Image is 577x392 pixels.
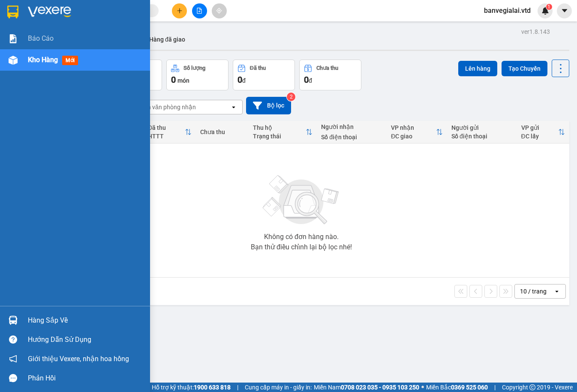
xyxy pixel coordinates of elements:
div: Người nhận [321,123,382,130]
strong: 0708 023 035 - 0935 103 250 [341,384,419,391]
span: question-circle [9,335,17,344]
div: Số điện thoại [451,133,513,140]
button: Tạo Chuyến [502,61,547,76]
span: đ [242,77,246,84]
sup: 1 [546,4,552,10]
span: 0 [171,75,176,85]
span: Báo cáo [28,33,54,44]
svg: open [230,104,237,111]
div: Bạn thử điều chỉnh lại bộ lọc nhé! [251,244,352,251]
th: Toggle SortBy [387,121,447,144]
div: 10 / trang [520,287,547,296]
span: banvegialai.vtd [477,5,538,16]
span: caret-down [561,7,568,15]
span: 0 [304,75,309,85]
span: 1 [547,4,550,10]
div: Trạng thái [253,133,306,140]
button: Chưa thu0đ [299,60,361,90]
span: Kho hàng [28,56,58,64]
span: Miền Bắc [426,383,488,392]
span: aim [216,8,222,14]
button: Đã thu0đ [233,60,295,90]
span: món [177,77,189,84]
div: Thu hộ [253,124,306,131]
span: copyright [529,384,535,390]
button: caret-down [557,3,572,18]
div: Đã thu [250,65,266,71]
div: VP nhận [391,124,436,131]
img: svg+xml;base64,PHN2ZyBjbGFzcz0ibGlzdC1wbHVnX19zdmciIHhtbG5zPSJodHRwOi8vd3d3LnczLm9yZy8yMDAwL3N2Zy... [258,170,344,230]
button: file-add [192,3,207,18]
img: icon-new-feature [541,7,549,15]
svg: open [553,288,560,295]
span: Cung cấp máy in - giấy in: [245,383,312,392]
span: | [494,383,496,392]
div: Phản hồi [28,372,144,385]
div: Chưa thu [316,65,338,71]
div: Chọn văn phòng nhận [137,103,196,111]
div: Số lượng [183,65,205,71]
span: file-add [196,8,202,14]
strong: 0369 525 060 [451,384,488,391]
div: HTTT [148,133,185,140]
img: warehouse-icon [9,316,18,325]
div: VP gửi [521,124,558,131]
div: Chưa thu [200,129,244,135]
img: logo-vxr [7,6,18,18]
th: Toggle SortBy [249,121,317,144]
th: Toggle SortBy [144,121,196,144]
span: Giới thiệu Vexere, nhận hoa hồng [28,353,129,364]
th: Toggle SortBy [517,121,569,144]
sup: 2 [287,93,295,101]
div: ĐC giao [391,133,436,140]
div: Hàng sắp về [28,314,144,327]
div: Không có đơn hàng nào. [264,233,339,240]
button: plus [172,3,187,18]
div: ĐC lấy [521,133,558,140]
div: Số điện thoại [321,134,382,141]
span: notification [9,355,17,363]
span: Miền Nam [314,383,419,392]
button: Hàng đã giao [142,29,192,50]
span: message [9,374,17,382]
div: Hướng dẫn sử dụng [28,333,144,346]
button: Bộ lọc [246,97,291,114]
div: Người gửi [451,124,513,131]
span: Hỗ trợ kỹ thuật: [152,383,231,392]
img: warehouse-icon [9,56,18,65]
span: mới [62,56,78,65]
span: | [237,383,238,392]
img: solution-icon [9,34,18,43]
span: plus [177,8,183,14]
span: 0 [237,75,242,85]
button: aim [212,3,227,18]
span: đ [309,77,312,84]
div: ver 1.8.143 [521,27,550,36]
span: ⚪️ [421,386,424,389]
button: Số lượng0món [166,60,228,90]
button: Lên hàng [458,61,497,76]
strong: 1900 633 818 [194,384,231,391]
div: Đã thu [148,124,185,131]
